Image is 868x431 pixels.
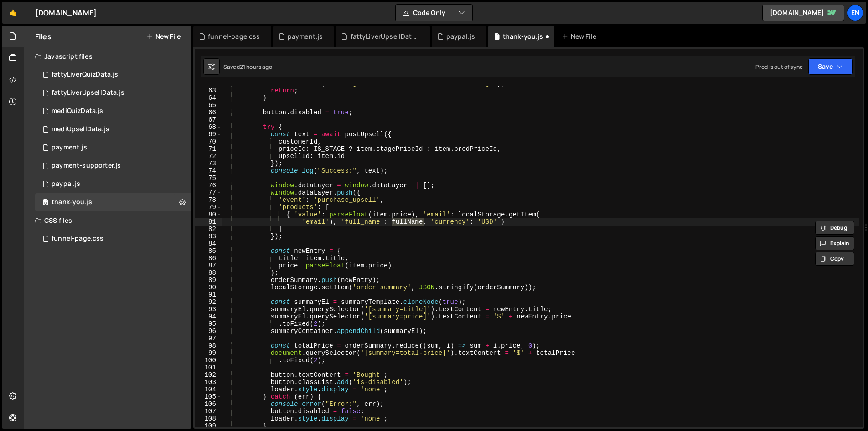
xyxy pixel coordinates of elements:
div: 107 [195,408,222,415]
div: paypal.js [446,32,475,41]
button: Save [808,58,852,75]
div: 92 [195,298,222,306]
div: 69 [195,131,222,138]
div: 87 [195,262,222,269]
div: 16956/46552.js [35,157,191,175]
div: 90 [195,284,222,291]
div: funnel-page.css [208,32,260,41]
div: 108 [195,415,222,422]
div: 70 [195,138,222,145]
div: 105 [195,393,222,400]
div: 16956/46524.js [35,193,191,211]
div: 104 [195,386,222,393]
span: 0 [43,200,48,207]
div: 82 [195,226,222,233]
button: Explain [815,236,854,250]
div: paypal.js [52,180,80,188]
div: payment.js [52,144,87,152]
div: 86 [195,255,222,262]
div: fattyLiverUpsellData.js [52,89,124,97]
div: 83 [195,233,222,240]
div: 99 [195,349,222,357]
div: 91 [195,291,222,298]
div: 80 [195,211,222,218]
button: Debug [815,221,854,235]
div: payment-supporter.js [52,162,121,170]
div: 67 [195,116,222,123]
div: New File [562,32,600,41]
div: 73 [195,160,222,167]
div: 100 [195,357,222,364]
div: 106 [195,400,222,408]
button: Code Only [396,5,472,21]
div: 75 [195,174,222,182]
div: 101 [195,364,222,371]
div: 72 [195,153,222,160]
div: 96 [195,328,222,335]
div: 16956/47008.css [35,230,191,248]
div: [DOMAIN_NAME] [35,7,97,18]
div: thank-you.js [503,32,543,41]
div: 109 [195,422,222,430]
div: 103 [195,379,222,386]
div: Prod is out of sync [755,63,803,71]
div: 64 [195,94,222,102]
div: Saved [223,63,272,71]
div: 81 [195,218,222,226]
div: 93 [195,306,222,313]
div: 74 [195,167,222,174]
button: New File [146,33,181,40]
div: 78 [195,196,222,204]
div: 77 [195,189,222,196]
div: 79 [195,204,222,211]
a: 🤙 [2,2,24,24]
div: mediUpsellData.js [52,125,109,133]
div: 95 [195,320,222,328]
div: 102 [195,371,222,379]
div: fattyLiverQuizData.js [52,71,118,79]
div: 16956/46701.js [35,120,191,139]
div: 21 hours ago [240,63,272,71]
div: Javascript files [24,47,191,66]
div: 97 [195,335,222,342]
div: 16956/46551.js [35,139,191,157]
div: 85 [195,247,222,255]
div: 16956/46566.js [35,66,191,84]
a: [DOMAIN_NAME] [762,5,844,21]
div: 65 [195,102,222,109]
div: mediQuizData.js [52,107,103,115]
div: fattyLiverUpsellData.js [351,32,419,41]
div: 94 [195,313,222,320]
div: 16956/46700.js [35,102,191,120]
button: Copy [815,252,854,266]
div: 98 [195,342,222,349]
div: CSS files [24,211,191,230]
div: funnel-page.css [52,235,103,243]
div: 84 [195,240,222,247]
h2: Files [35,31,52,41]
div: 16956/46565.js [35,84,191,102]
div: payment.js [288,32,323,41]
div: 63 [195,87,222,94]
div: 89 [195,277,222,284]
div: 88 [195,269,222,277]
div: 16956/46550.js [35,175,191,193]
div: 71 [195,145,222,153]
div: thank-you.js [52,198,92,206]
div: 68 [195,123,222,131]
div: 76 [195,182,222,189]
a: En [847,5,863,21]
div: 66 [195,109,222,116]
